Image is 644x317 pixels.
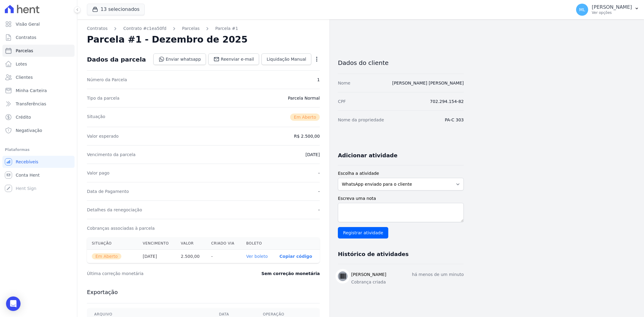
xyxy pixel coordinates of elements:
[318,170,320,176] dd: -
[2,169,75,181] a: Conta Hent
[123,25,166,32] a: Contrato #c1ea50fd
[2,124,75,136] a: Negativação
[288,95,320,101] dd: Parcela Normal
[87,289,320,296] h3: Exportação
[16,74,33,80] span: Clientes
[338,152,397,159] h3: Adicionar atividade
[221,56,254,62] span: Reenviar e-mail
[16,114,31,120] span: Crédito
[87,25,320,32] nav: Breadcrumb
[182,25,200,32] a: Parcelas
[87,170,110,176] dt: Valor pago
[176,237,207,250] th: Valor
[351,271,386,278] h3: [PERSON_NAME]
[2,98,75,110] a: Transferências
[2,156,75,168] a: Recebíveis
[5,146,72,153] div: Plataformas
[87,271,225,277] dt: Última correção monetária
[571,1,644,18] button: ML [PERSON_NAME] Ver opções
[87,4,145,15] button: 13 selecionados
[267,56,306,62] span: Liquidação Manual
[2,85,75,97] a: Minha Carteira
[206,237,241,250] th: Criado via
[338,195,464,202] label: Escreva uma nota
[87,34,248,45] h2: Parcela #1 - Dezembro de 2025
[290,114,320,121] span: Em Aberto
[16,21,40,27] span: Visão Geral
[87,225,155,231] dt: Cobranças associadas à parcela
[16,61,27,67] span: Lotes
[153,53,206,65] a: Enviar whatsapp
[87,152,136,158] dt: Vencimento da parcela
[206,250,241,263] th: -
[338,80,350,86] dt: Nome
[2,58,75,70] a: Lotes
[445,117,464,123] dd: PA-C 303
[306,152,320,158] dd: [DATE]
[87,207,142,213] dt: Detalhes da renegociação
[16,159,38,165] span: Recebíveis
[16,127,42,133] span: Negativação
[176,250,207,263] th: 2.500,00
[592,10,632,15] p: Ver opções
[87,188,129,194] dt: Data de Pagamento
[318,188,320,194] dd: -
[338,251,409,258] h3: Histórico de atividades
[579,8,585,12] span: ML
[338,98,346,104] dt: CPF
[2,111,75,123] a: Crédito
[208,53,259,65] a: Reenviar e-mail
[87,95,120,101] dt: Tipo da parcela
[280,254,312,259] button: Copiar código
[87,56,146,63] div: Dados da parcela
[87,114,105,121] dt: Situação
[412,271,464,278] p: há menos de um minuto
[241,237,274,250] th: Boleto
[430,98,464,104] dd: 702.294.154-82
[16,48,33,54] span: Parcelas
[317,77,320,83] dd: 1
[16,101,46,107] span: Transferências
[392,81,464,85] a: [PERSON_NAME] [PERSON_NAME]
[338,59,464,66] h3: Dados do cliente
[318,207,320,213] dd: -
[338,117,384,123] dt: Nome da propriedade
[16,172,40,178] span: Conta Hent
[592,4,632,10] p: [PERSON_NAME]
[2,45,75,57] a: Parcelas
[2,18,75,30] a: Visão Geral
[87,25,107,32] a: Contratos
[92,253,121,259] span: Em Aberto
[294,133,320,139] dd: R$ 2.500,00
[2,31,75,43] a: Contratos
[87,237,138,250] th: Situação
[261,271,320,277] dd: Sem correção monetária
[87,77,127,83] dt: Número da Parcela
[338,227,388,239] input: Registrar atividade
[351,279,464,285] p: Cobrança criada
[261,53,311,65] a: Liquidação Manual
[16,34,36,40] span: Contratos
[215,25,238,32] a: Parcela #1
[138,250,176,263] th: [DATE]
[2,71,75,83] a: Clientes
[138,237,176,250] th: Vencimento
[6,296,21,311] div: Open Intercom Messenger
[16,88,47,94] span: Minha Carteira
[338,170,464,177] label: Escolha a atividade
[87,133,119,139] dt: Valor esperado
[246,254,268,259] a: Ver boleto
